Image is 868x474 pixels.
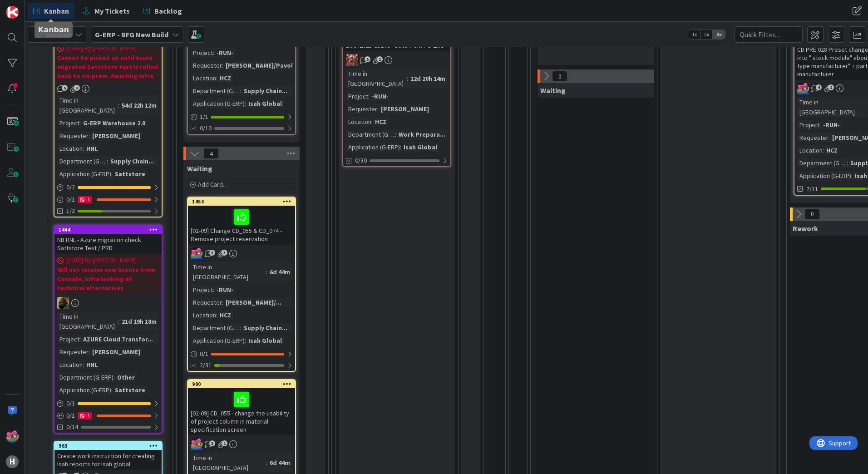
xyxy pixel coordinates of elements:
div: 963 [54,442,162,450]
span: 4 [203,148,219,159]
div: JK [188,247,295,259]
span: 0 / 1 [200,349,208,359]
span: : [368,91,370,101]
span: 2 [828,84,834,90]
div: Location [57,143,83,153]
span: : [213,285,214,295]
img: JK [6,430,19,443]
div: Time in [GEOGRAPHIC_DATA] [346,69,407,89]
span: : [266,458,267,468]
div: [02-09] Change CD_055 & CD_074 - Remove project reservation [188,206,295,245]
div: 1/1 [188,111,295,123]
span: : [240,323,242,333]
div: 0/11 [54,410,162,421]
div: Project [191,285,213,295]
div: JK [188,438,295,450]
div: Requester [57,347,89,357]
span: 2x [700,30,713,39]
span: 0 / 2 [66,183,75,192]
div: 6d 44m [267,267,292,277]
div: H [6,455,19,468]
span: 0/14 [66,422,78,432]
div: Other [115,372,137,382]
div: 963 [59,443,162,449]
a: 16.9 .2025 CD173 - Date from PO LineJKTime in [GEOGRAPHIC_DATA]:12d 20h 14mProject:-RUN-Requester... [342,11,451,167]
div: JK [343,54,450,66]
img: JK [191,247,202,259]
span: 5 [209,440,215,446]
div: HNL [84,143,100,153]
input: Quick Filter... [735,26,803,43]
span: : [240,86,242,96]
div: [PERSON_NAME]/Pavol... [223,60,301,70]
span: : [222,297,223,307]
span: 1/3 [66,206,75,216]
div: Application (G-ERP) [57,169,111,179]
a: [DATE] By [PERSON_NAME]...Cannot be picked up until Azure migrated Sattstore test is rolled back ... [54,13,163,217]
div: HNL [84,360,100,370]
div: HCZ [824,145,840,155]
div: Department (G-ERP) [57,372,113,382]
span: : [216,310,217,320]
div: Requester [346,104,377,114]
div: Isah Global [246,99,284,109]
span: 2/31 [200,360,212,370]
div: 1444 [59,227,162,233]
div: 900[02-09] CD_055 - change the usability of project column in material specification screen [188,380,295,435]
img: JK [191,438,202,450]
span: 7/11 [806,184,818,194]
div: Project [191,48,213,58]
div: Department (G-ERP) [797,158,847,168]
div: Time in [GEOGRAPHIC_DATA] [57,95,118,115]
div: Application (G-ERP) [346,142,400,152]
div: HCZ [217,73,233,83]
span: : [407,74,408,84]
span: : [400,142,401,152]
span: Waiting [540,86,566,95]
div: Department (G-ERP) [191,86,240,96]
div: 0/1 [54,398,162,409]
div: Location [346,117,371,127]
div: Requester [57,131,89,141]
div: 1 [78,196,92,203]
span: Kanban [44,5,69,16]
img: ND [57,297,69,309]
div: G-ERP Warehouse 2.0 [81,118,148,128]
span: : [111,385,113,395]
div: 54d 22h 12m [119,100,159,110]
div: Requester [191,297,222,307]
div: Requester [797,133,829,143]
div: [PERSON_NAME] [379,104,431,114]
span: : [89,347,90,357]
span: 0 [552,71,567,82]
span: 5 [62,85,68,91]
span: 0/10 [200,123,212,133]
div: Supply Chain... [242,86,290,96]
span: : [216,73,217,83]
span: 3 [74,85,80,91]
div: -RUN- [214,48,236,58]
div: [02-09] CD_055 - change the usability of project column in material specification screen [188,388,295,435]
div: Work Prepara... [396,129,448,139]
div: [PERSON_NAME] [90,131,143,141]
div: 1453 [192,198,295,205]
span: : [245,99,246,109]
span: 3 [209,250,215,256]
a: Kanban [28,3,74,19]
div: AZURE Cloud Transfor... [81,334,155,344]
div: -RUN- [821,120,842,130]
div: 1453[02-09] Change CD_055 & CD_074 - Remove project reservation [188,197,295,245]
div: Create work instruction for creating Isah reports for Isah global [54,450,162,470]
span: Rework [793,224,818,233]
span: : [107,156,108,166]
div: 1444 [54,226,162,234]
div: Project [797,120,819,130]
div: 900 [188,380,295,388]
span: : [829,133,830,143]
span: : [847,158,848,168]
div: Time in [GEOGRAPHIC_DATA] [57,311,118,331]
span: : [118,100,119,110]
span: : [222,60,223,70]
a: My Tickets [77,3,135,19]
span: 1 [377,56,383,62]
